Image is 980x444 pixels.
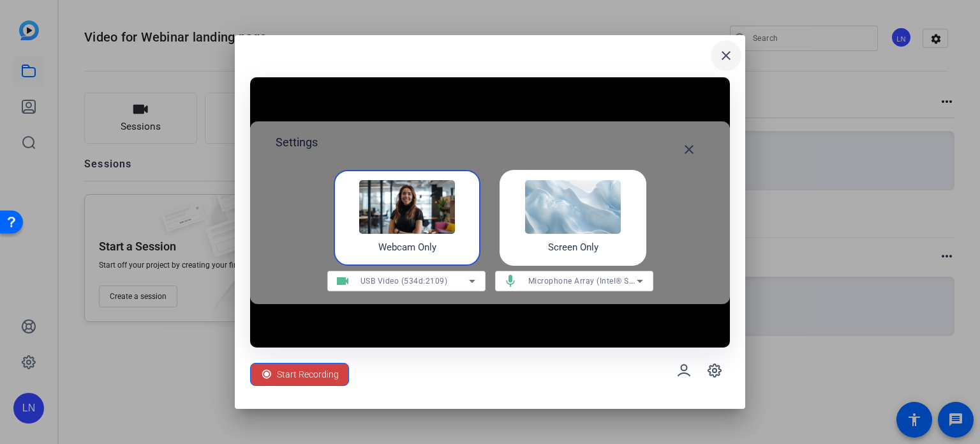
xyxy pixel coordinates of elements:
[378,240,436,255] h4: Webcam Only
[359,180,455,234] img: self-record-webcam.png
[327,273,358,289] mat-icon: videocam
[718,48,734,63] mat-icon: close
[528,275,811,286] span: Microphone Array (Intel® Smart Sound Technology for Digital Microphones)
[360,277,448,286] span: USB Video (534d:2109)
[548,240,598,255] h4: Screen Only
[681,142,697,157] mat-icon: close
[277,362,339,387] span: Start Recording
[525,180,621,234] img: self-record-screen.png
[250,363,349,386] button: Start Recording
[276,134,318,165] h2: Settings
[495,273,526,289] mat-icon: mic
